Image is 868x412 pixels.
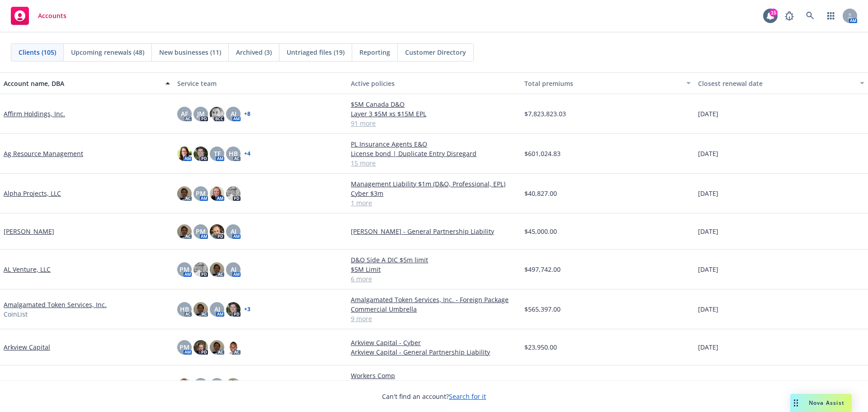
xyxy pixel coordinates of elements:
[698,109,718,118] span: [DATE]
[4,300,107,309] a: Amalgamated Token Services, Inc.
[351,79,517,88] div: Active policies
[351,139,517,149] a: PL Insurance Agents E&O
[351,99,517,109] a: $5M Canada D&O
[229,149,238,158] span: HB
[351,118,517,128] a: 91 more
[196,227,206,236] span: PM
[524,79,681,88] div: Total premiums
[351,149,517,158] a: License bond | Duplicate Entry Disregard
[226,302,241,317] img: photo
[698,265,718,274] span: [DATE]
[351,371,517,380] a: Workers Comp
[226,378,241,393] img: photo
[809,399,844,407] span: Nova Assist
[449,392,486,401] a: Search for it
[177,186,192,201] img: photo
[196,189,206,198] span: PM
[524,149,561,158] span: $601,024.83
[382,392,486,401] span: Can't find an account?
[524,109,566,118] span: $7,823,823.03
[193,262,208,277] img: photo
[351,158,517,168] a: 15 more
[177,147,192,161] img: photo
[231,265,236,274] span: AJ
[351,304,517,314] a: Commercial Umbrella
[351,255,517,265] a: D&O Side A DIC $5m limit
[351,295,517,304] a: Amalgamated Token Services, Inc. - Foreign Package
[4,79,160,88] div: Account name, DBA
[790,394,852,412] button: Nova Assist
[226,340,241,355] img: photo
[351,189,517,198] a: Cyber $3m
[698,227,718,236] span: [DATE]
[177,79,344,88] div: Service team
[231,227,236,236] span: AJ
[521,72,694,94] button: Total premiums
[177,224,192,239] img: photo
[4,342,50,352] a: Arkview Capital
[71,47,144,57] span: Upcoming renewals (48)
[4,109,65,118] a: Affirm Holdings, Inc.
[524,304,561,314] span: $565,397.00
[698,304,718,314] span: [DATE]
[4,227,54,236] a: [PERSON_NAME]
[405,47,466,57] span: Customer Directory
[181,109,188,118] span: AF
[698,342,718,352] span: [DATE]
[4,149,83,158] a: Ag Resource Management
[210,107,224,121] img: photo
[174,72,347,94] button: Service team
[38,12,66,19] span: Accounts
[214,149,221,158] span: TF
[351,265,517,274] a: $5M Limit
[197,109,205,118] span: JM
[359,47,390,57] span: Reporting
[7,3,70,28] a: Accounts
[822,7,840,25] a: Switch app
[287,47,344,57] span: Untriaged files (19)
[780,7,798,25] a: Report a Bug
[179,342,189,352] span: PM
[524,189,557,198] span: $40,827.00
[244,111,250,117] a: + 8
[347,72,521,94] button: Active policies
[351,274,517,284] a: 6 more
[524,265,561,274] span: $497,742.00
[193,147,208,161] img: photo
[159,47,221,57] span: New businesses (11)
[244,151,250,156] a: + 4
[193,302,208,317] img: photo
[214,304,220,314] span: AJ
[19,47,56,57] span: Clients (105)
[351,347,517,357] a: Arkview Capital - General Partnership Liability
[351,109,517,118] a: Layer 3 $5M xs $15M EPL
[4,265,51,274] a: AL Venture, LLC
[193,340,208,355] img: photo
[351,338,517,347] a: Arkview Capital - Cyber
[180,304,189,314] span: HB
[351,198,517,208] a: 1 more
[4,309,28,319] span: CoinList
[244,307,250,312] a: + 3
[210,224,224,239] img: photo
[698,79,854,88] div: Closest renewal date
[698,189,718,198] span: [DATE]
[524,227,557,236] span: $45,000.00
[231,109,236,118] span: AJ
[226,186,241,201] img: photo
[769,9,778,17] div: 15
[351,227,517,236] a: [PERSON_NAME] - General Partnership Liability
[210,340,224,355] img: photo
[236,47,272,57] span: Archived (3)
[524,342,557,352] span: $23,950.00
[694,72,868,94] button: Closest renewal date
[698,149,718,158] span: [DATE]
[177,378,192,393] img: photo
[351,179,517,189] a: Management Liability $1m (D&O, Professional, EPL)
